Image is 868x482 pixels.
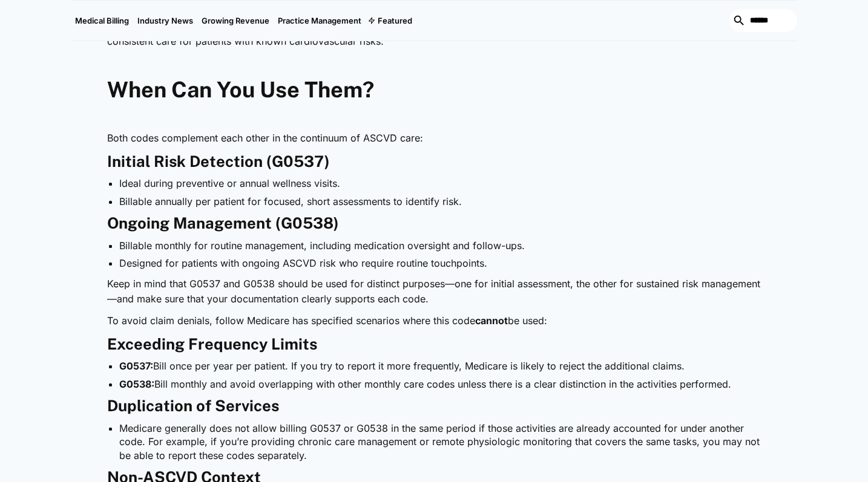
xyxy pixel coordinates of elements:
div: Featured [378,16,412,25]
a: Growing Revenue [197,1,274,41]
li: Billable annually per patient for focused, short assessments to identify risk. [119,195,761,208]
strong: Ongoing Management (G0538) [107,214,339,232]
div: Featured [366,1,416,41]
li: Billable monthly for routine management, including medication oversight and follow-ups. [119,239,761,252]
a: Practice Management [274,1,366,41]
li: Bill once per year per patient. If you try to report it more frequently, Medicare is likely to re... [119,359,761,373]
li: Ideal during preventive or annual wellness visits. [119,177,761,190]
strong: G0537: [119,360,153,372]
p: ‍ [107,56,761,71]
strong: Exceeding Frequency Limits [107,335,317,353]
strong: cannot [475,314,508,327]
p: ‍ [107,109,761,125]
li: Designed for patients with ongoing ASCVD risk who require routine touchpoints. [119,256,761,270]
a: Medical Billing [71,1,133,41]
p: To avoid claim denials, follow Medicare has specified scenarios where this code be used: [107,313,761,329]
li: Bill monthly and avoid overlapping with other monthly care codes unless there is a clear distinct... [119,377,761,391]
p: Both codes complement each other in the continuum of ASCVD care: [107,131,761,146]
strong: Initial Risk Detection (G0537) [107,152,330,171]
strong: Duplication of Services [107,397,279,415]
li: Medicare generally does not allow billing G0537 or G0538 in the same period if those activities a... [119,422,761,462]
p: Keep in mind that G0537 and G0538 should be used for distinct purposes—one for initial assessment... [107,276,761,307]
a: Industry News [133,1,197,41]
strong: When Can You Use Them? [107,77,374,102]
strong: G0538: [119,378,154,390]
